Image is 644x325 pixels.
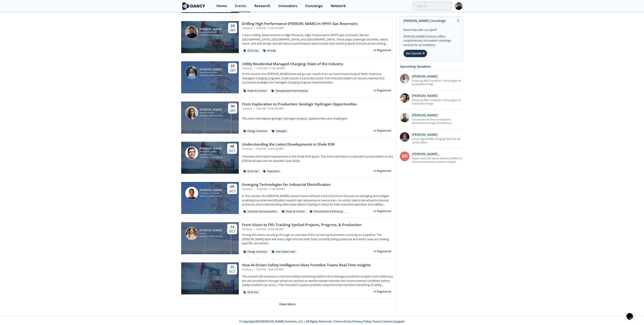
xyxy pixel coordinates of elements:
[625,307,639,320] iframe: chat widget
[262,169,281,173] div: Subsurface
[200,195,223,198] div: [PERSON_NAME] Partners
[230,68,235,72] div: Sep
[181,262,393,294] a: 15 Oct How AI-Driven Safety Intelligence Gives Frontline Teams Real-Time Insights Technical • 9:0...
[413,2,452,10] input: Advanced Search
[181,101,393,133] a: Julieta Vidal [PERSON_NAME] Research Analyst [PERSON_NAME] Partners 30 Sep From Exploration to Pr...
[200,74,223,77] div: [PERSON_NAME] Partners
[200,71,223,74] div: Research Associate
[400,132,410,142] img: accc9a8e-a9c1-4d58-ae37-132228efcf55
[279,298,295,310] button: Load more content
[229,269,235,274] div: Oct
[242,155,393,163] p: Overview of the latest deployments in the Shale EOR space. This event will feature a specialist’s...
[200,150,223,156] div: Research Program Director - O&G / Sustainability
[242,89,268,93] div: Power & Utilities
[372,208,394,214] div: Registered
[200,229,223,232] div: [PERSON_NAME]
[185,66,198,79] img: Elizabeth Wilson
[153,320,491,324] p: © Copyright 2025 [PERSON_NAME] Partners, LLC | All Rights Reserved | | | | |
[403,32,459,47] div: [PERSON_NAME] Partners offers complimentary innovation concierge services for all members.
[200,189,223,192] div: [PERSON_NAME]
[235,4,246,8] div: Events
[181,21,393,53] a: Arsalan Ansari [PERSON_NAME] Research Associate [PERSON_NAME] Partners 24 Sep Drilling High Perfo...
[372,168,394,174] div: Registered
[185,227,198,240] img: Catalina Zazkin
[412,157,463,164] a: Physics Informed Neural Networks (PINNs) to accelerate subsurface scenario analysis
[229,149,235,153] div: Oct
[372,128,394,133] div: Registered
[373,320,381,323] a: Team
[242,49,260,53] div: Oil & Gas
[242,129,269,133] div: Energy Transition
[200,232,223,235] div: Analyst
[229,265,235,269] div: 15
[242,169,260,173] div: Oil & Gas
[242,274,393,287] p: This session will showcase a real-time safety monitoring platform that leverages predictive analy...
[229,144,235,149] div: 08
[400,152,410,161] div: RR
[455,2,463,10] img: Profile
[200,192,223,195] div: Sr. Research Associate
[253,268,256,271] span: •
[200,68,223,71] div: [PERSON_NAME]
[372,289,394,294] div: Registered
[242,33,393,46] p: Covers drilling advancements in High-Pressure, High-Temperature (HPHT) gas reservoirs, like the [...
[242,142,335,147] div: Understanding the Latest Developments in Shale EOR
[242,210,279,214] div: Industrial Decarbonization
[254,4,270,8] div: Research
[242,250,269,254] div: Energy Transition
[185,147,198,159] img: Sami Sultan
[262,49,277,53] div: Drilling
[242,27,358,30] div: Technical 9:00 AM - 10:00 AM MDT
[253,228,256,231] span: •
[200,31,223,34] div: Research Associate
[200,156,223,159] div: [PERSON_NAME] Partners
[278,4,297,8] div: Innovators
[242,262,371,268] div: How AI-Driven Safety Intelligence Gives Frontline Teams Real-Time Insights
[253,67,256,70] span: •
[305,4,323,8] div: Concierge
[403,50,427,57] div: Get Started
[242,67,343,70] div: Technical 10:00 AM - 11:00 AM MDT
[412,132,438,137] p: [PERSON_NAME]
[200,108,223,111] div: [PERSON_NAME]
[400,93,410,103] img: 737ad19b-6c50-4cdf-92c7-29f5966a019e
[253,107,256,110] span: •
[242,182,331,187] div: Emerging Technologies for Industrial Electrification
[200,34,223,37] div: [PERSON_NAME] Partners
[242,107,357,111] div: Technical 9:00 AM - 10:00 AM MDT
[253,27,256,30] span: •
[200,235,223,238] div: [PERSON_NAME] Partners
[242,72,393,85] p: In this session, the [PERSON_NAME] team will go over results from our benchmark study of North Am...
[270,89,310,93] div: Transportation Electrification
[457,19,460,22] img: information.svg
[229,229,235,233] div: Oct
[242,222,362,228] div: From Vision to FID: Tracking Synfuel Projects, Progress, & Production
[185,106,198,119] img: Julieta Vidal
[242,117,393,121] p: This event will explore geologic hydrogen projects, opportunities and challenges.
[412,74,438,79] p: [PERSON_NAME]
[181,222,393,254] a: Catalina Zazkin [PERSON_NAME] Analyst [PERSON_NAME] Partners 14 Oct From Vision to FID: Tracking ...
[200,147,223,150] div: [PERSON_NAME]
[185,187,198,200] img: Juan Corrado
[200,111,223,114] div: Research Analyst
[181,182,393,214] a: Juan Corrado [PERSON_NAME] Sr. Research Associate [PERSON_NAME] Partners 09 Oct Emerging Technolo...
[230,24,235,28] div: 24
[412,118,463,125] a: Unconventional Field Development Optimization through Geochemical Fingerprinting Technology
[181,2,206,10] img: logo-wide.svg
[412,93,438,98] p: [PERSON_NAME]
[400,113,410,122] img: 2k2ez1SvSiOh3gKHmcgF
[242,101,357,107] div: From Exploration to Production: Geologic Hydrogen Opportunities
[200,28,223,31] div: [PERSON_NAME]
[242,268,371,272] div: Technical 9:00 AM - 10:00 AM MDT
[403,17,459,25] div: [PERSON_NAME] Concierge
[353,320,371,323] a: Privacy Policy
[372,88,394,93] div: Registered
[229,225,235,229] div: 14
[230,28,235,32] div: Sep
[200,114,223,117] div: [PERSON_NAME] Partners
[216,4,227,8] div: Home
[242,233,393,245] p: During this event, we will go through an overview of the current synfuel events currently on a pi...
[185,26,198,39] img: Arsalan Ansari
[242,228,362,231] div: Technical 9:00 AM - 10:00 AM MDT
[270,129,288,133] div: Hydrogen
